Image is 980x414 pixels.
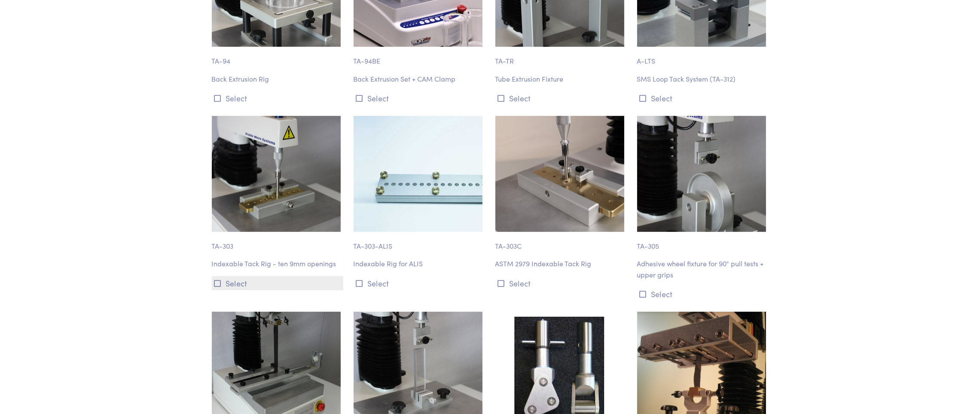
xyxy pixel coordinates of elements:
[212,73,343,85] p: Back Extrusion Rig
[212,276,343,290] button: Select
[495,91,627,105] button: Select
[495,258,627,269] p: ASTM 2979 Indexable Tack Rig
[495,47,627,67] p: TA-TR
[637,73,769,85] p: SMS Loop Tack System (TA-312)
[637,232,769,252] p: TA-305
[212,258,343,269] p: Indexable Tack Rig - ten 9mm openings
[637,91,769,105] button: Select
[354,116,482,232] img: adhesion-ta_303-indexable-rig-for-alis-3.jpg
[212,232,343,252] p: TA-303
[495,73,627,85] p: Tube Extrusion Fixture
[354,276,485,290] button: Select
[212,91,343,105] button: Select
[212,47,343,67] p: TA-94
[637,116,766,232] img: ta-305_90-degree-peel-wheel-fixture.jpg
[495,116,624,232] img: 6351_ta-303c-fixture-ta-55-2_probe.jpg
[495,276,627,290] button: Select
[637,258,769,280] p: Adhesive wheel fixture for 90° pull tests + upper grips
[212,116,341,232] img: ta-303_indexable-tack-fixture.jpg
[495,232,627,252] p: TA-303C
[637,287,769,301] button: Select
[354,91,485,105] button: Select
[637,47,769,67] p: A-LTS
[354,258,485,269] p: Indexable Rig for ALIS
[354,73,485,85] p: Back Extrusion Set + CAM Clamp
[354,47,485,67] p: TA-94BE
[354,232,485,252] p: TA-303-ALIS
